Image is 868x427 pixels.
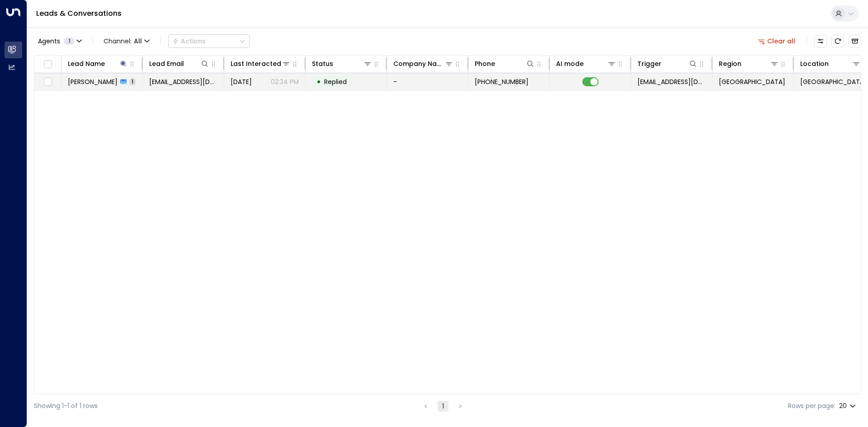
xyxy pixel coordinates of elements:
div: Last Interacted [231,58,291,69]
div: AI mode [556,58,616,69]
button: Channel:All [100,35,153,47]
div: Lead Name [68,58,105,69]
button: Agents1 [34,35,85,47]
div: Location [800,58,861,69]
div: Lead Email [149,58,209,69]
a: Leads & Conversations [36,8,122,19]
span: 1 [64,38,75,45]
div: Region [719,58,741,69]
button: Clear all [754,35,799,47]
span: Toggle select row [42,76,53,88]
div: Phone [475,58,535,69]
span: +447474866856 [475,77,528,86]
div: Status [312,58,372,69]
span: All [134,38,142,45]
div: Button group with a nested menu [168,34,250,48]
div: Phone [475,58,495,69]
span: Channel: [100,35,153,47]
span: carolcripps@icloud.com [149,77,217,86]
div: Trigger [637,58,698,69]
label: Rows per page: [788,401,835,411]
div: Last Interacted [231,58,281,69]
span: 1 [129,78,136,85]
div: Company Name [393,58,453,69]
button: Actions [168,34,250,48]
div: Actions [172,37,206,45]
p: 02:34 PM [271,77,299,86]
span: Replied [324,77,347,86]
button: Archived Leads [849,35,861,47]
span: Toggle select all [42,59,53,70]
button: page 1 [438,401,448,412]
span: Carol Cripps [68,77,118,86]
div: Status [312,58,333,69]
div: • [316,74,321,89]
div: AI mode [556,58,584,69]
span: Agents [38,38,60,44]
td: - [387,73,468,90]
div: Lead Name [68,58,128,69]
span: Yesterday [231,77,252,86]
nav: pagination navigation [420,400,466,412]
span: Refresh [831,35,844,47]
div: Region [719,58,779,69]
span: London [719,77,785,86]
div: Company Name [393,58,444,69]
div: Location [800,58,829,69]
div: Lead Email [149,58,184,69]
div: 20 [839,399,858,413]
div: Showing 1-1 of 1 rows [34,401,98,411]
button: Customize [814,35,827,47]
span: leads@space-station.co.uk [637,77,706,86]
div: Trigger [637,58,661,69]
